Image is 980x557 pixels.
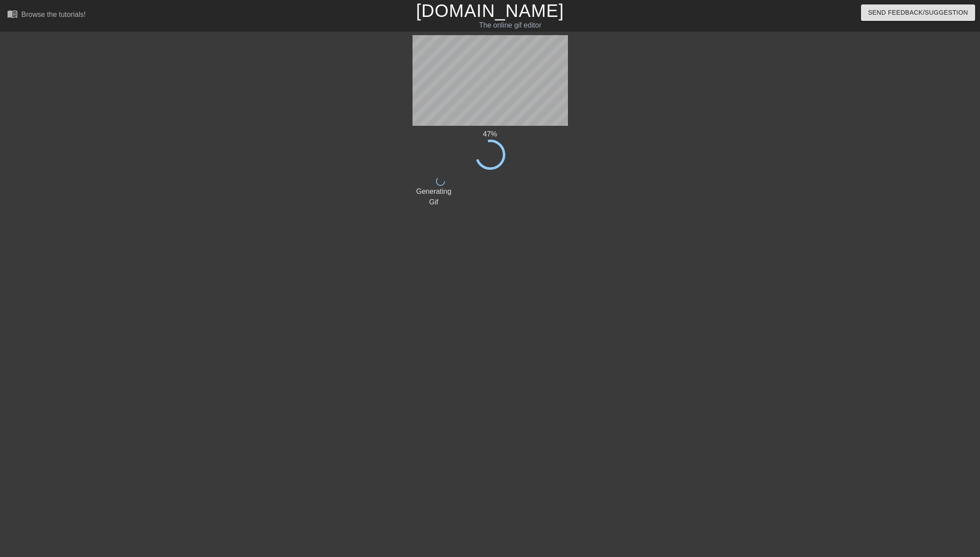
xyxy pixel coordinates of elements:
[21,11,86,18] div: Browse the tutorials!
[416,188,451,206] span: Generating Gif
[331,20,690,31] div: The online gif editor
[413,129,568,140] div: 47 %
[868,7,968,18] span: Send Feedback/Suggestion
[7,8,86,22] a: Browse the tutorials!
[7,8,18,19] span: menu_book
[416,1,564,20] a: [DOMAIN_NAME]
[861,4,975,21] button: Send Feedback/Suggestion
